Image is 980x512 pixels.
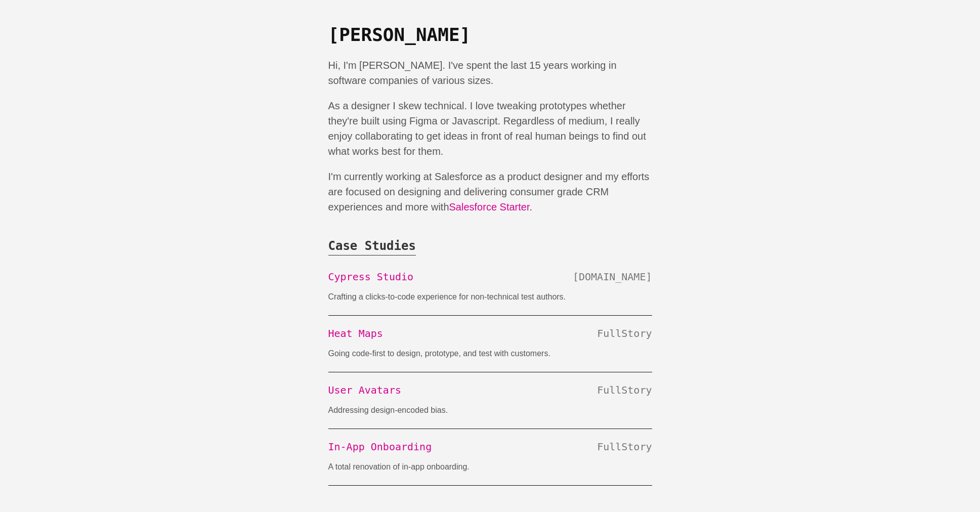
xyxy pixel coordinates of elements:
a: Heat Maps [328,327,383,339]
a: In-App Onboarding [328,441,432,453]
p: Going code-first to design, prototype, and test with customers. [328,348,604,360]
p: A total renovation of in-app onboarding. [328,461,604,473]
a: User Avatars [328,384,402,396]
p: Hi, I'm [PERSON_NAME]. I've spent the last 15 years working in software companies of various sizes. [328,58,652,88]
p: Crafting a clicks-to-code experience for non-technical test authors. [328,291,604,303]
p: As a designer I skew technical. I love tweaking prototypes whether they're built using Figma or J... [328,98,652,159]
span: [DOMAIN_NAME] [573,271,652,283]
p: I'm currently working at Salesforce as a product designer and my efforts are focused on designing... [328,169,652,215]
span: Case Studies [328,239,416,255]
p: Addressing design-encoded bias. [328,404,604,416]
h1: [PERSON_NAME] [328,20,652,45]
span: FullStory [597,441,652,453]
a: Salesforce Starter [449,201,530,212]
span: FullStory [597,327,652,339]
span: FullStory [597,384,652,396]
a: Cypress Studio [328,271,414,283]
